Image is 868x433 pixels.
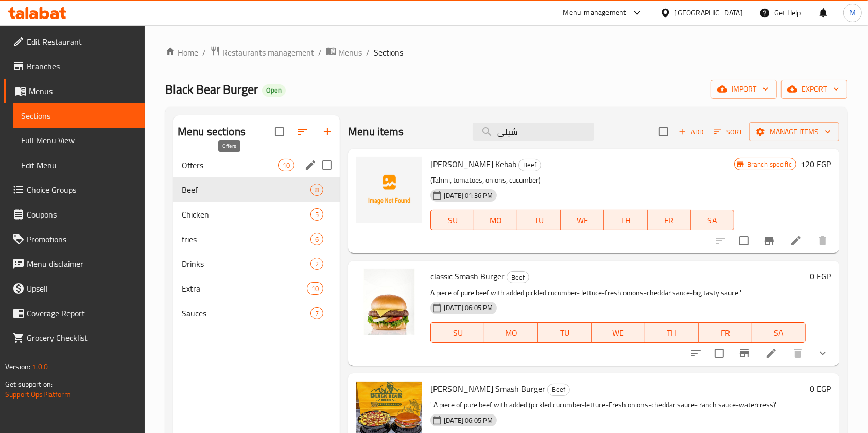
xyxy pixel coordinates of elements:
[165,46,847,59] nav: breadcrumb
[310,258,323,270] div: items
[311,234,323,244] span: 6
[522,213,557,228] span: TU
[27,60,137,73] span: Branches
[810,269,831,283] h6: 0 EGP
[810,341,835,366] button: show more
[311,210,323,220] span: 5
[182,184,310,196] span: Beef
[652,213,687,228] span: FR
[27,35,137,48] span: Edit Restaurant
[5,377,53,391] span: Get support on:
[677,126,705,138] span: Add
[691,210,734,230] button: SA
[430,268,505,284] span: classic Smash Burger
[374,46,403,59] span: Sections
[366,46,370,59] li: /
[733,230,755,251] span: Select to update
[711,124,745,140] button: Sort
[711,80,777,99] button: import
[307,284,323,294] span: 10
[13,153,145,177] a: Edit Menu
[315,119,340,144] button: Add section
[565,213,600,228] span: WE
[674,124,707,140] span: Add item
[714,126,742,138] span: Sort
[507,272,529,283] span: Beef
[519,159,541,171] span: Beef
[440,191,497,201] span: [DATE] 01:36 PM
[262,84,286,97] div: Open
[21,159,137,171] span: Edit Menu
[542,326,587,340] span: TU
[707,124,749,140] span: Sort items
[430,399,806,411] p: ' A piece of pure beef with added (pickled cucumber-lettuce-Fresh onions-cheddar sauce- ranch sau...
[645,322,699,343] button: TH
[27,233,137,245] span: Promotions
[279,160,294,170] span: 10
[5,360,30,373] span: Version:
[348,124,404,139] h2: Menu items
[810,382,831,396] h6: 0 EGP
[756,326,802,340] span: SA
[749,122,839,141] button: Manage items
[430,210,474,230] button: SU
[27,258,137,270] span: Menu disclaimer
[517,210,561,230] button: TU
[684,341,708,366] button: sort-choices
[4,227,145,251] a: Promotions
[173,149,340,330] nav: Menu sections
[182,258,310,270] span: Drinks
[440,416,497,425] span: [DATE] 06:05 PM
[596,326,641,340] span: WE
[338,46,362,59] span: Menus
[538,322,592,343] button: TU
[4,276,145,301] a: Upsell
[173,251,340,276] div: Drinks2
[326,46,362,59] a: Menus
[4,202,145,227] a: Coupons
[430,322,484,343] button: SU
[790,234,802,247] a: Edit menu item
[719,83,769,96] span: import
[356,157,422,223] img: Doner Kebab
[708,342,730,364] span: Select to update
[484,322,538,343] button: MO
[21,134,137,147] span: Full Menu View
[311,309,323,318] span: 7
[222,46,314,59] span: Restaurants management
[592,322,645,343] button: WE
[752,322,806,343] button: SA
[786,341,810,366] button: delete
[262,86,286,95] span: Open
[732,341,757,366] button: Branch-specific-item
[4,251,145,276] a: Menu disclaimer
[13,128,145,153] a: Full Menu View
[518,159,541,171] div: Beef
[182,307,310,319] span: Sauces
[27,332,137,344] span: Grocery Checklist
[473,123,594,141] input: search
[310,184,323,196] div: items
[474,210,517,230] button: MO
[310,233,323,245] div: items
[653,121,674,142] span: Select section
[810,228,835,253] button: delete
[563,7,627,19] div: Menu-management
[561,210,604,230] button: WE
[4,29,145,54] a: Edit Restaurant
[604,210,647,230] button: TH
[743,159,796,169] span: Branch specific
[27,184,137,196] span: Choice Groups
[695,213,730,228] span: SA
[21,110,137,122] span: Sections
[182,208,310,221] span: Chicken
[13,103,145,128] a: Sections
[430,286,806,299] p: A piece of pure beef with added pickled cucumber- lettuce-fresh onions-cheddar sauce-big tasty sa...
[435,213,470,228] span: SU
[278,159,294,171] div: items
[182,282,307,295] div: Extra
[27,282,137,295] span: Upsell
[173,301,340,326] div: Sauces7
